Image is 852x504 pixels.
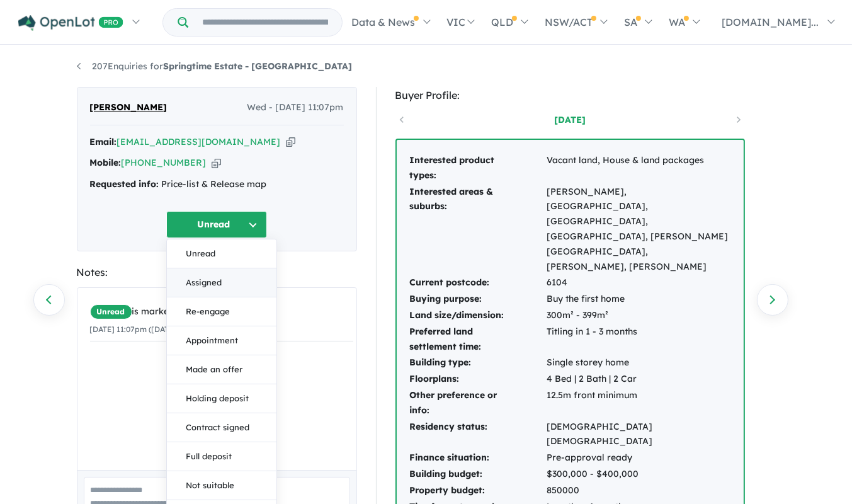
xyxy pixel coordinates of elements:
div: Buyer Profile: [395,87,745,104]
span: [DOMAIN_NAME]... [722,16,819,28]
td: Finance situation: [409,450,547,466]
td: $300,000 - $400,000 [547,466,731,483]
td: Vacant land, House & land packages [547,152,731,184]
button: Not suitable [167,471,276,500]
button: Copy [286,135,295,149]
div: Notes: [77,264,357,281]
td: 850000 [547,483,731,499]
td: 300m² - 399m² [547,307,731,324]
td: Buying purpose: [409,291,547,307]
strong: Requested info: [90,178,159,190]
td: Interested areas & suburbs: [409,184,547,275]
td: Pre-approval ready [547,450,731,466]
button: Appointment [167,326,276,355]
a: 207Enquiries forSpringtime Estate - [GEOGRAPHIC_DATA] [77,60,353,72]
a: [DATE] [516,113,623,126]
button: Re-engage [167,297,276,326]
td: Interested product types: [409,152,547,184]
td: [PERSON_NAME], [GEOGRAPHIC_DATA], [GEOGRAPHIC_DATA], [GEOGRAPHIC_DATA], [PERSON_NAME][GEOGRAPHIC_... [547,184,731,275]
a: [PHONE_NUMBER] [122,157,207,168]
input: Try estate name, suburb, builder or developer [191,9,339,36]
strong: Springtime Estate - [GEOGRAPHIC_DATA] [164,60,353,72]
td: Building budget: [409,466,547,483]
span: Wed - [DATE] 11:07pm [247,100,344,115]
td: 4 Bed | 2 Bath | 2 Car [547,371,731,387]
td: Floorplans: [409,371,547,387]
td: Property budget: [409,483,547,499]
strong: Mobile: [90,157,122,168]
td: 12.5m front minimum [547,387,731,419]
td: Preferred land settlement time: [409,324,547,355]
img: Openlot PRO Logo White [18,15,123,31]
button: Unread [166,211,267,238]
td: Titling in 1 - 3 months [547,324,731,355]
small: [DATE] 11:07pm ([DATE]) [90,324,179,334]
button: Made an offer [167,355,276,384]
td: Other preference or info: [409,387,547,419]
td: Land size/dimension: [409,307,547,324]
button: Contract signed [167,413,276,442]
button: Assigned [167,268,276,297]
td: Residency status: [409,419,547,450]
td: Buy the first home [547,291,731,307]
div: Price-list & Release map [90,177,344,192]
td: 6104 [547,275,731,291]
button: Unread [167,239,276,268]
button: Copy [212,156,221,169]
span: Unread [90,304,132,319]
button: Full deposit [167,442,276,471]
div: is marked. [90,304,353,319]
td: Current postcode: [409,275,547,291]
td: [DEMOGRAPHIC_DATA] [DEMOGRAPHIC_DATA] [547,419,731,450]
strong: Email: [90,136,117,147]
nav: breadcrumb [77,59,776,74]
a: [EMAIL_ADDRESS][DOMAIN_NAME] [117,136,281,147]
td: Single storey home [547,355,731,371]
span: [PERSON_NAME] [90,100,168,115]
button: Holding deposit [167,384,276,413]
td: Building type: [409,355,547,371]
